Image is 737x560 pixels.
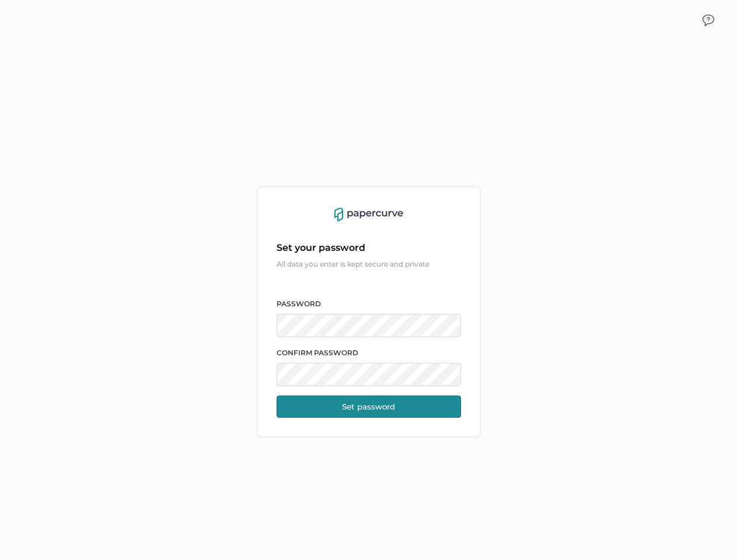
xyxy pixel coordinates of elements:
div: Set your password [277,242,461,253]
img: icon_chat.2bd11823.svg [703,15,714,26]
button: Set password [277,395,461,418]
div: All data you enter is kept secure and private [277,258,461,271]
span: CONFIRM PASSWORD [277,348,358,357]
img: papercurve-logo-colour.7244d18c.svg [334,206,403,223]
span: PASSWORD [277,299,321,308]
